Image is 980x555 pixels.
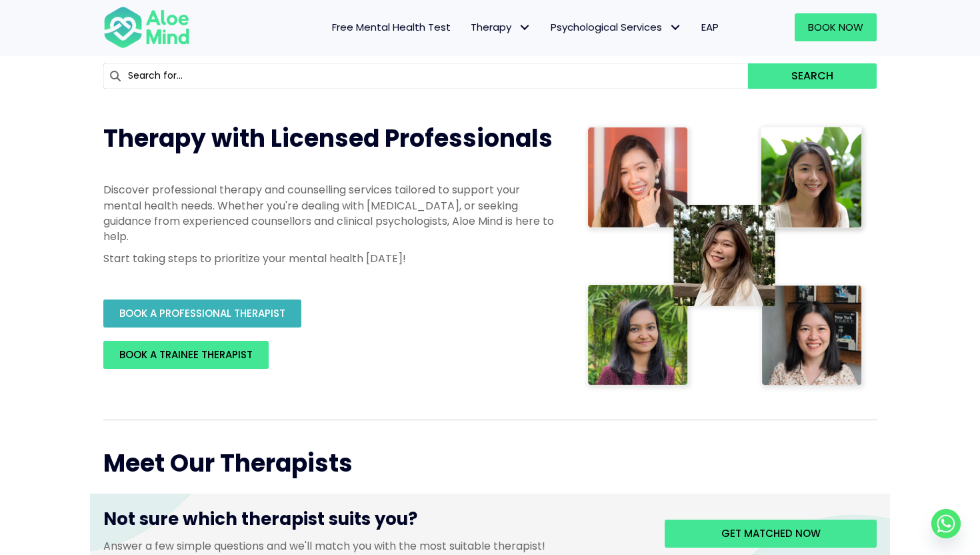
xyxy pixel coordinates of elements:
span: Free Mental Health Test [332,20,451,34]
span: Psychological Services [551,20,681,34]
input: Search for... [103,63,748,89]
span: Therapy with Licensed Professionals [103,121,553,155]
p: Discover professional therapy and counselling services tailored to support your mental health nee... [103,182,557,244]
a: Free Mental Health Test [322,13,461,41]
span: Therapy: submenu [515,18,534,37]
img: Aloe mind Logo [103,5,190,49]
span: Psychological Services: submenu [665,18,685,37]
button: Search [748,63,877,89]
a: Get matched now [665,520,877,548]
span: Book Now [808,20,863,34]
span: Meet Our Therapists [103,446,353,480]
a: Book Now [795,13,877,41]
a: BOOK A TRAINEE THERAPIST [103,341,269,369]
p: Start taking steps to prioritize your mental health [DATE]! [103,251,557,266]
span: EAP [701,20,719,34]
a: BOOK A PROFESSIONAL THERAPIST [103,300,301,328]
a: EAP [691,13,729,41]
p: Answer a few simple questions and we'll match you with the most suitable therapist! [103,538,645,554]
h3: Not sure which therapist suits you? [103,507,645,538]
a: TherapyTherapy: submenu [461,13,541,41]
span: BOOK A TRAINEE THERAPIST [119,348,253,362]
img: Therapist collage [583,122,869,393]
a: Whatsapp [931,509,961,538]
span: BOOK A PROFESSIONAL THERAPIST [119,306,285,320]
span: Therapy [471,20,531,34]
a: Psychological ServicesPsychological Services: submenu [541,13,691,41]
span: Get matched now [721,526,821,540]
nav: Menu [207,13,729,41]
